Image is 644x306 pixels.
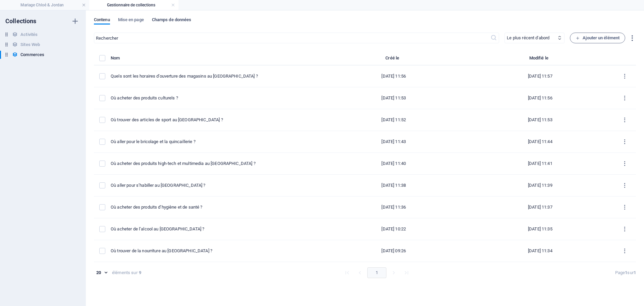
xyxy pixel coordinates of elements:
[467,54,613,65] th: Modifié le
[367,267,386,278] button: page 1
[111,73,315,79] div: Quels sont les horaires d’ouverture des magasins au Québec ?
[326,204,462,210] div: [DATE] 11:36
[472,248,608,254] div: [DATE] 11:34
[625,270,627,275] strong: 1
[472,95,608,101] div: [DATE] 11:56
[576,34,620,42] span: Ajouter un élément
[152,16,192,25] span: Champs de données
[472,182,608,188] div: [DATE] 11:39
[326,226,462,232] div: [DATE] 10:22
[94,54,636,262] table: items list
[111,139,315,145] div: Où aller pour le bricolage et la quincaillerie ?
[472,117,608,123] div: [DATE] 11:53
[326,161,462,167] div: [DATE] 11:40
[111,204,315,210] div: Où acheter des produits d’hygiène et de santé ?
[118,16,144,25] span: Mise en page
[5,17,37,25] h6: Collections
[111,248,315,254] div: Où trouver de la nourriture au [GEOGRAPHIC_DATA] ?
[326,73,462,79] div: [DATE] 11:56
[570,33,625,43] button: Ajouter un élément
[472,226,608,232] div: [DATE] 11:35
[94,33,490,43] input: Rechercher
[111,161,315,167] div: Où acheter des produits high-tech et multimedia au Québec ?
[472,204,608,210] div: [DATE] 11:37
[321,54,467,65] th: Créé le
[111,182,315,188] div: Où aller pour s’habiller au [GEOGRAPHIC_DATA] ?
[326,248,462,254] div: [DATE] 09:26
[326,117,462,123] div: [DATE] 11:52
[472,73,608,79] div: [DATE] 11:57
[326,95,462,101] div: [DATE] 11:53
[615,270,636,276] div: Page sur
[20,31,38,39] h6: Activités
[94,16,110,25] span: Contenu
[111,54,321,65] th: Nom
[89,1,178,9] h4: Gestionnaire de collections
[341,267,413,278] nav: pagination navigation
[472,161,608,167] div: [DATE] 11:41
[326,139,462,145] div: [DATE] 11:43
[112,270,138,276] div: éléments sur
[111,226,315,232] div: Où acheter de l’alcool au [GEOGRAPHIC_DATA] ?
[326,182,462,188] div: [DATE] 11:38
[111,117,315,123] div: Où trouver des articles de sport au [GEOGRAPHIC_DATA] ?
[139,270,141,276] strong: 9
[472,139,608,145] div: [DATE] 11:44
[111,95,315,101] div: Où acheter des produits culturels ?
[20,51,44,59] h6: Commerces
[634,270,636,275] strong: 1
[20,41,40,49] h6: Sites Web
[94,270,109,276] div: 20
[71,17,79,25] i: Créer une nouvelle collection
